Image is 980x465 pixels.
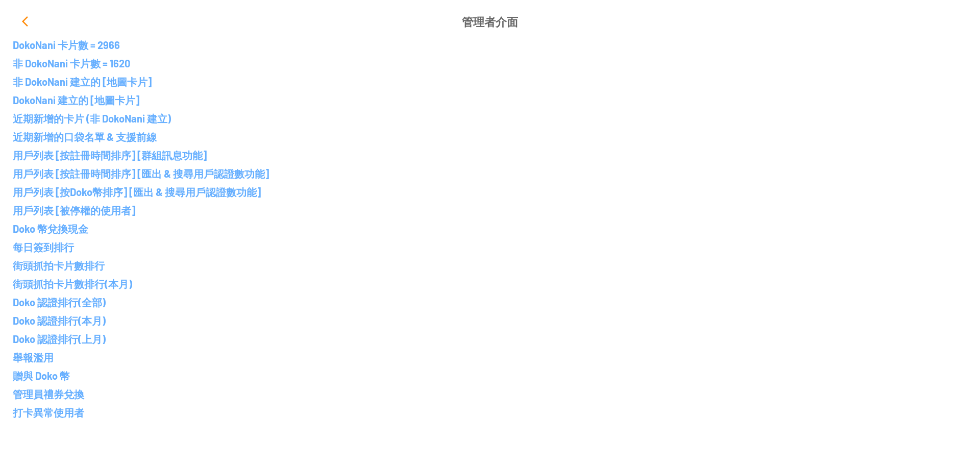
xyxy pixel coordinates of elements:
[13,296,967,308] p: Doko 認證排行(全部)
[13,333,967,345] p: Doko 認證排行(上月)
[13,186,967,198] p: 用戶列表 [按Doko幣排序] [匯出 & 搜尋用戶認證數功能]
[13,94,967,106] p: DokoNani 建立的 [地圖卡片]
[13,204,967,216] p: 用戶列表 [被停權的使用者]
[13,351,967,363] p: 舉報濫用
[13,388,967,400] p: 管理員禮券兌換
[13,314,967,327] p: Doko 認證排行(本月)
[13,278,967,290] p: 街頭抓拍卡片數排行(本月)
[462,9,518,34] p: 管理者介面
[13,241,967,253] p: 每日簽到排行
[13,370,967,382] p: 贈與 Doko 幣
[13,223,967,235] p: Doko 幣兌換現金
[13,406,967,419] p: 打卡異常使用者
[13,57,967,69] p: 非 DokoNani 卡片數 = 1620
[13,131,967,143] p: 近期新增的口袋名單 & 支援前線
[13,39,967,51] p: DokoNani 卡片數 = 2966
[13,149,967,161] p: 用戶列表 [按註冊時間排序] [群組訊息功能]
[13,76,967,88] p: 非 DokoNani 建立的 [地圖卡片]
[13,259,967,272] p: 街頭抓拍卡片數排行
[13,167,967,180] p: 用戶列表 [按註冊時間排序] [匯出 & 搜尋用戶認證數功能]
[13,112,967,125] p: 近期新增的卡片 (非 DokoNani 建立)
